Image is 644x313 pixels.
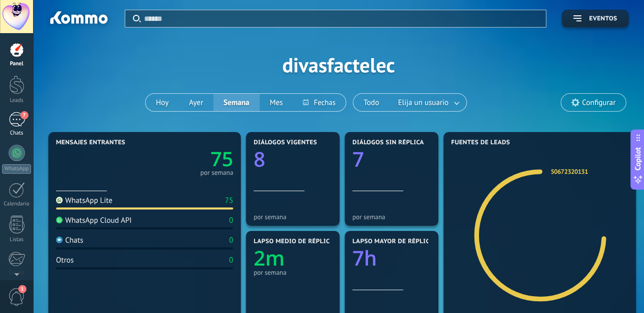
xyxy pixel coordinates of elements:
[396,96,451,110] span: Elija un usuario
[56,255,74,265] div: Otros
[550,167,587,175] a: 50672320131
[352,145,364,173] text: 7
[146,94,179,111] button: Hoy
[352,244,377,272] text: 7h
[2,61,32,67] div: Panel
[56,139,125,146] span: Mensajes entrantes
[56,217,63,223] img: WhatsApp Cloud API
[56,216,132,225] div: WhatsApp Cloud API
[254,269,332,276] div: por semana
[353,94,389,111] button: Todo
[213,94,260,111] button: Semana
[562,10,629,28] button: Eventos
[210,145,233,172] text: 75
[633,147,643,171] span: Copilot
[389,94,466,111] button: Elija un usuario
[582,98,615,107] span: Configurar
[352,238,433,245] span: Lapso mayor de réplica
[254,145,265,173] text: 8
[589,15,617,22] span: Eventos
[229,255,233,265] div: 0
[200,170,233,175] div: por semana
[254,139,317,146] span: Diálogos vigentes
[254,244,285,272] text: 2m
[2,201,32,207] div: Calendario
[260,94,293,111] button: Mes
[229,236,233,245] div: 0
[56,236,83,245] div: Chats
[56,237,63,243] img: Chats
[225,196,233,205] div: 75
[254,238,334,245] span: Lapso medio de réplica
[293,94,345,111] button: Fechas
[352,213,431,221] div: por semana
[352,244,431,272] a: 7h
[145,145,233,172] a: 75
[2,164,31,174] div: WhatsApp
[352,139,424,146] span: Diálogos sin réplica
[2,130,32,137] div: Chats
[229,216,233,225] div: 0
[18,285,26,293] span: 1
[56,197,63,203] img: WhatsApp Lite
[20,111,29,119] span: 7
[2,97,32,104] div: Leads
[2,237,32,243] div: Listas
[179,94,213,111] button: Ayer
[56,196,113,205] div: WhatsApp Lite
[254,213,332,221] div: por semana
[451,139,510,146] span: Fuentes de leads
